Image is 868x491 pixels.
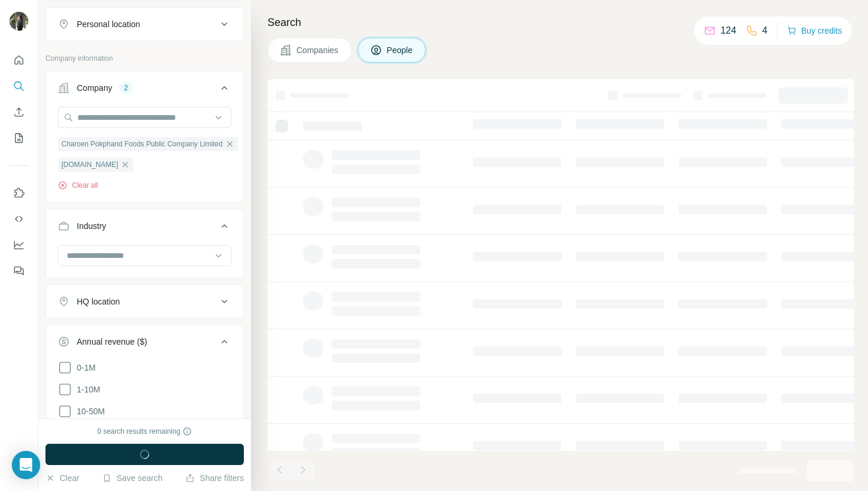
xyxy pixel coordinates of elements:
[77,336,147,348] div: Annual revenue ($)
[72,362,96,374] span: 0-1M
[296,44,340,56] span: Companies
[61,159,118,170] span: [DOMAIN_NAME]
[97,426,192,437] div: 0 search results remaining
[185,472,244,484] button: Share filters
[9,182,28,204] button: Use Surfe on LinkedIn
[46,287,243,316] button: HQ location
[77,296,120,307] div: HQ location
[762,24,768,38] p: 4
[12,451,40,479] div: Open Intercom Messenger
[9,12,28,31] img: Avatar
[77,18,140,30] div: Personal location
[9,260,28,281] button: Feedback
[72,405,105,417] span: 10-50M
[58,180,98,191] button: Clear all
[787,22,842,39] button: Buy credits
[72,384,100,395] span: 1-10M
[46,74,243,107] button: Company2
[45,472,79,484] button: Clear
[9,76,28,97] button: Search
[46,328,243,361] button: Annual revenue ($)
[45,53,244,64] p: Company information
[102,472,162,484] button: Save search
[9,234,28,256] button: Dashboard
[387,44,414,56] span: People
[9,50,28,71] button: Quick start
[119,83,133,93] div: 2
[720,24,736,38] p: 124
[9,127,28,149] button: My lists
[77,220,106,232] div: Industry
[77,82,112,94] div: Company
[46,10,243,38] button: Personal location
[267,14,854,31] h4: Search
[61,139,223,149] span: Charoen Pokphand Foods Public Company Limited
[46,212,243,245] button: Industry
[9,102,28,123] button: Enrich CSV
[9,208,28,230] button: Use Surfe API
